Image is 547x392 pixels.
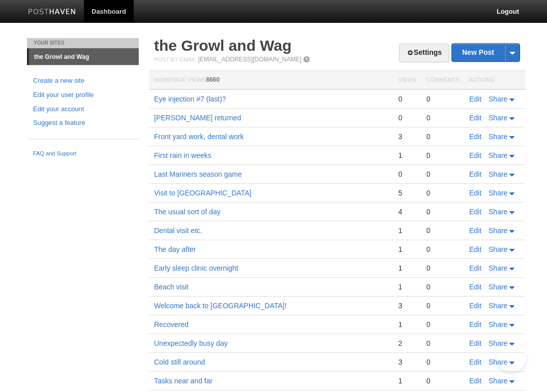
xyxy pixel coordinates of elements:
a: Edit [469,226,481,235]
div: 4 [398,207,416,216]
a: New Post [452,44,520,61]
a: Recovered [154,320,189,329]
a: Edit [469,114,481,122]
li: Your Sites [27,38,139,48]
a: Dental visit etc. [154,226,202,235]
a: Edit [469,245,481,253]
a: Edit [469,339,481,347]
span: Share [489,189,507,197]
div: 0 [427,151,459,160]
div: 0 [398,113,416,122]
div: 0 [427,245,459,254]
a: Edit [469,320,481,329]
div: 3 [398,357,416,367]
div: 0 [427,282,459,291]
div: 0 [427,207,459,216]
div: 0 [427,113,459,122]
th: Actions [464,71,525,90]
a: Front yard work, dental work [154,133,244,141]
a: First rain in weeks [154,151,211,159]
div: 0 [427,188,459,198]
div: 2 [398,339,416,348]
img: Posthaven-bar [28,9,76,16]
span: Share [489,339,507,347]
div: 0 [427,264,459,273]
a: the Growl and Wag [29,49,139,65]
a: the Growl and Wag [154,37,292,54]
iframe: Help Scout Beacon - Open [496,341,527,372]
a: Edit [469,189,481,197]
a: Cold still around [154,358,205,366]
a: Welcome back to [GEOGRAPHIC_DATA]! [154,302,287,310]
a: Edit [469,133,481,141]
a: FAQ and Support [33,149,133,158]
div: 1 [398,282,416,291]
div: 1 [398,151,416,160]
a: Visit to [GEOGRAPHIC_DATA] [154,189,251,197]
a: Edit [469,208,481,216]
a: Edit [469,358,481,366]
a: Early sleep clinic overnight [154,264,238,272]
span: Share [489,151,507,159]
span: Share [489,114,507,122]
div: 0 [427,132,459,141]
span: Share [489,170,507,178]
a: Edit [469,264,481,272]
a: [PERSON_NAME] returned [154,114,241,122]
span: Share [489,264,507,272]
span: Share [489,283,507,291]
a: Edit [469,151,481,159]
span: Share [489,358,507,366]
span: Share [489,226,507,235]
a: Eye injection #7 (last)? [154,95,226,103]
div: 0 [427,94,459,104]
a: Edit your account [33,104,133,115]
div: 0 [427,376,459,385]
a: Unexpectedly busy day [154,339,228,347]
a: Settings [399,44,449,62]
span: Share [489,95,507,103]
a: Edit [469,95,481,103]
div: 0 [427,170,459,179]
a: Beach visit [154,283,189,291]
span: Share [489,377,507,385]
a: Tasks near and far [154,377,212,385]
th: Comments [421,71,464,90]
a: Edit [469,170,481,178]
div: 0 [398,170,416,179]
div: 0 [427,301,459,310]
div: 0 [427,357,459,367]
th: Views [393,71,421,90]
span: Share [489,302,507,310]
div: 1 [398,320,416,329]
a: The day after [154,245,196,253]
div: 1 [398,226,416,235]
div: 0 [427,339,459,348]
div: 0 [427,226,459,235]
span: Share [489,245,507,253]
a: The usual sort of day [154,208,221,216]
span: Post by Email [154,56,196,62]
a: Edit [469,302,481,310]
a: Last Mariners season game [154,170,242,178]
a: Edit your user profile [33,90,133,101]
span: Share [489,320,507,329]
div: 0 [398,94,416,104]
div: 3 [398,132,416,141]
a: Edit [469,377,481,385]
th: Homepage Views [149,71,393,90]
a: Create a new site [33,76,133,86]
div: 1 [398,264,416,273]
span: 8660 [206,76,220,83]
div: 1 [398,245,416,254]
span: Share [489,133,507,141]
div: 5 [398,188,416,198]
div: 0 [427,320,459,329]
div: 3 [398,301,416,310]
div: 1 [398,376,416,385]
span: Share [489,208,507,216]
a: [EMAIL_ADDRESS][DOMAIN_NAME] [198,56,301,63]
a: Suggest a feature [33,118,133,128]
a: Edit [469,283,481,291]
